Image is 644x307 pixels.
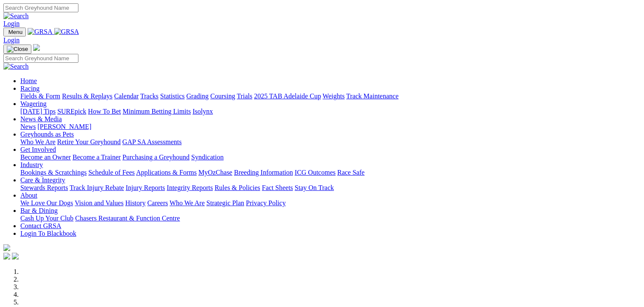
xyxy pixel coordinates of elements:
div: News & Media [20,123,641,131]
img: facebook.svg [3,253,10,260]
a: Industry [20,161,43,168]
a: Chasers Restaurant & Function Centre [75,215,180,222]
a: Breeding Information [234,169,293,176]
img: Search [3,12,29,20]
div: Greyhounds as Pets [20,138,641,146]
a: Become an Owner [20,153,71,161]
img: Close [7,46,28,53]
input: Search [3,3,78,12]
a: Login [3,20,20,27]
a: How To Bet [88,108,121,115]
a: Stewards Reports [20,184,68,191]
a: Wagering [20,100,47,107]
a: Contact GRSA [20,222,61,229]
a: Fact Sheets [262,184,293,191]
input: Search [3,54,78,63]
div: Industry [20,169,641,176]
a: Purchasing a Greyhound [123,153,190,161]
a: 2025 TAB Adelaide Cup [254,92,321,100]
a: Stay On Track [295,184,334,191]
a: Track Injury Rebate [70,184,124,191]
a: Care & Integrity [20,176,65,184]
a: Trials [237,92,252,100]
a: Injury Reports [125,184,165,191]
div: Care & Integrity [20,184,641,192]
span: Menu [8,29,22,35]
a: ICG Outcomes [295,169,335,176]
a: Strategic Plan [206,199,244,207]
a: News & Media [20,115,62,123]
a: We Love Our Dogs [20,199,73,207]
a: Applications & Forms [136,169,197,176]
a: MyOzChase [198,169,232,176]
a: About [20,192,37,199]
a: Calendar [114,92,139,100]
a: Minimum Betting Limits [123,108,191,115]
a: Who We Are [170,199,205,207]
a: Become a Trainer [72,153,121,161]
div: Get Involved [20,153,641,161]
a: Fields & Form [20,92,60,100]
a: News [20,123,36,130]
a: Statistics [160,92,185,100]
a: Home [20,77,37,84]
a: Schedule of Fees [88,169,134,176]
a: Track Maintenance [346,92,399,100]
div: Racing [20,92,641,100]
a: Results & Replays [62,92,112,100]
a: Login [3,36,20,44]
a: Bookings & Scratchings [20,169,86,176]
a: Vision and Values [75,199,123,207]
a: Integrity Reports [167,184,213,191]
a: Privacy Policy [246,199,286,207]
a: Isolynx [192,108,213,115]
div: Wagering [20,108,641,115]
a: Retire Your Greyhound [57,138,121,145]
a: Who We Are [20,138,56,145]
a: Racing [20,85,39,92]
a: Grading [187,92,209,100]
a: Weights [323,92,345,100]
a: Syndication [191,153,223,161]
div: Bar & Dining [20,215,641,222]
a: [PERSON_NAME] [37,123,91,130]
img: twitter.svg [12,253,19,260]
button: Toggle navigation [3,28,26,36]
a: History [125,199,145,207]
a: SUREpick [57,108,86,115]
a: Get Involved [20,146,56,153]
img: logo-grsa-white.png [3,244,10,251]
a: [DATE] Tips [20,108,56,115]
a: Careers [147,199,168,207]
a: GAP SA Assessments [123,138,182,145]
img: Search [3,63,29,70]
a: Coursing [210,92,235,100]
a: Race Safe [337,169,364,176]
a: Greyhounds as Pets [20,131,74,138]
img: GRSA [28,28,53,36]
button: Toggle navigation [3,45,31,54]
a: Tracks [140,92,159,100]
a: Cash Up Your Club [20,215,73,222]
a: Login To Blackbook [20,230,76,237]
img: logo-grsa-white.png [33,44,40,51]
a: Rules & Policies [215,184,260,191]
img: GRSA [54,28,79,36]
div: About [20,199,641,207]
a: Bar & Dining [20,207,58,214]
